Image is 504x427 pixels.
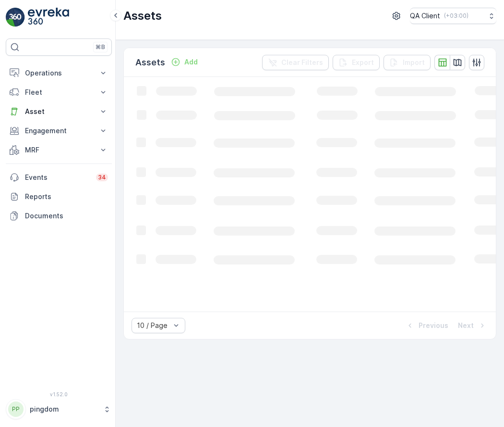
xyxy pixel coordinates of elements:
[6,8,25,27] img: logo
[457,320,488,331] button: Next
[262,55,329,70] button: Clear Filters
[384,55,431,70] button: Import
[6,399,112,419] button: PPpingdom
[410,8,496,24] button: QA Client(+03:00)
[333,55,380,70] button: Export
[25,107,93,116] p: Asset
[6,102,112,121] button: Asset
[6,140,112,160] button: MRF
[25,126,93,136] p: Engagement
[419,321,448,330] p: Previous
[25,145,93,155] p: MRF
[25,192,108,201] p: Reports
[135,56,165,69] p: Assets
[25,173,90,182] p: Events
[6,83,112,102] button: Fleet
[184,57,198,67] p: Add
[30,404,98,414] p: pingdom
[25,88,93,97] p: Fleet
[281,58,323,67] p: Clear Filters
[8,402,24,417] div: PP
[410,11,440,21] p: QA Client
[458,321,474,330] p: Next
[6,187,112,206] a: Reports
[404,320,449,331] button: Previous
[25,68,93,78] p: Operations
[6,391,112,397] span: v 1.52.0
[123,8,162,24] p: Assets
[6,168,112,187] a: Events34
[6,63,112,83] button: Operations
[6,121,112,140] button: Engagement
[28,8,69,27] img: logo_light-DOdMpM7g.png
[96,43,105,51] p: ⌘B
[444,12,468,20] p: ( +03:00 )
[25,211,108,221] p: Documents
[6,206,112,226] a: Documents
[403,58,425,67] p: Import
[352,58,374,67] p: Export
[98,174,106,181] p: 34
[167,56,202,68] button: Add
